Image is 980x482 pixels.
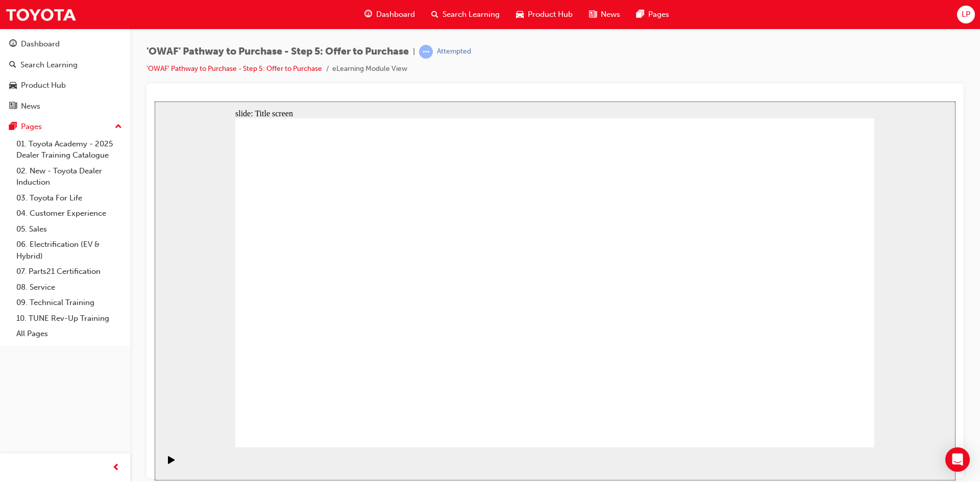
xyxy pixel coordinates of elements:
[589,8,597,21] span: news-icon
[437,47,471,57] div: Attempted
[9,122,17,132] span: pages-icon
[332,63,407,75] li: eLearning Module View
[4,56,126,74] a: Search Learning
[962,9,970,20] span: LP
[21,100,40,112] div: News
[12,237,126,264] a: 06. Electrification (EV & Hybrid)
[21,38,60,50] div: Dashboard
[12,326,126,342] a: All Pages
[5,3,77,26] img: Trak
[4,117,126,136] button: Pages
[9,61,16,70] span: search-icon
[431,8,438,21] span: search-icon
[5,346,22,379] div: playback controls
[12,221,126,237] a: 05. Sales
[4,97,126,116] a: News
[112,462,120,474] span: prev-icon
[957,6,975,23] button: LP
[508,4,581,25] a: car-iconProduct Hub
[528,9,573,20] span: Product Hub
[356,4,423,25] a: guage-iconDashboard
[516,8,524,21] span: car-icon
[364,8,372,21] span: guage-icon
[376,9,415,20] span: Dashboard
[21,121,42,133] div: Pages
[12,264,126,280] a: 07. Parts21 Certification
[12,295,126,311] a: 09. Technical Training
[12,163,126,190] a: 02. New - Toyota Dealer Induction
[628,4,677,25] a: pages-iconPages
[115,120,122,134] span: up-icon
[20,59,78,71] div: Search Learning
[12,311,126,326] a: 10. TUNE Rev-Up Training
[636,8,644,21] span: pages-icon
[9,81,17,90] span: car-icon
[12,136,126,163] a: 01. Toyota Academy - 2025 Dealer Training Catalogue
[423,4,508,25] a: search-iconSearch Learning
[419,45,433,59] span: learningRecordVerb_ATTEMPT-icon
[9,102,17,111] span: news-icon
[4,35,126,54] a: Dashboard
[12,280,126,295] a: 08. Service
[581,4,628,25] a: news-iconNews
[12,190,126,206] a: 03. Toyota For Life
[4,33,126,117] button: DashboardSearch LearningProduct HubNews
[601,9,620,20] span: News
[4,76,126,95] a: Product Hub
[9,40,17,49] span: guage-icon
[146,64,322,73] a: 'OWAF' Pathway to Purchase - Step 5: Offer to Purchase
[12,206,126,221] a: 04. Customer Experience
[413,46,415,58] span: |
[443,9,500,20] span: Search Learning
[5,354,22,371] button: Play (Ctrl+Alt+P)
[146,46,409,58] span: 'OWAF' Pathway to Purchase - Step 5: Offer to Purchase
[21,80,66,91] div: Product Hub
[648,9,669,20] span: Pages
[945,447,970,472] div: Open Intercom Messenger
